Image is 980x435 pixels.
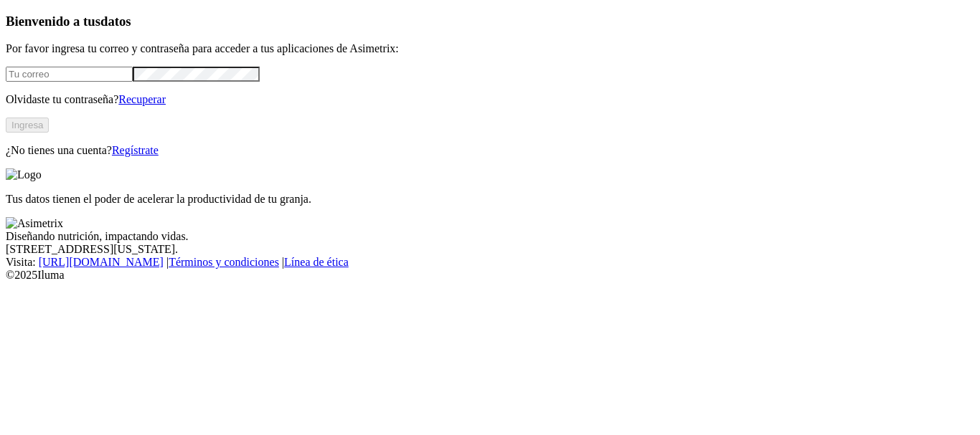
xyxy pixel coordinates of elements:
span: datos [100,14,131,29]
img: Logo [6,168,42,181]
img: Asimetrix [6,217,63,230]
div: Diseñando nutrición, impactando vidas. [6,230,974,243]
p: Olvidaste tu contraseña? [6,93,974,106]
div: © 2025 Iluma [6,269,974,282]
a: Regístrate [112,144,159,156]
h3: Bienvenido a tus [6,14,974,29]
a: [URL][DOMAIN_NAME] [39,256,164,268]
a: Recuperar [118,93,166,105]
p: ¿No tienes una cuenta? [6,144,974,157]
button: Ingresa [6,118,49,133]
a: Línea de ética [284,256,349,268]
a: Términos y condiciones [169,256,279,268]
div: Visita : | | [6,256,974,269]
p: Por favor ingresa tu correo y contraseña para acceder a tus aplicaciones de Asimetrix: [6,42,974,55]
input: Tu correo [6,67,133,82]
div: [STREET_ADDRESS][US_STATE]. [6,243,974,256]
p: Tus datos tienen el poder de acelerar la productividad de tu granja. [6,193,974,206]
